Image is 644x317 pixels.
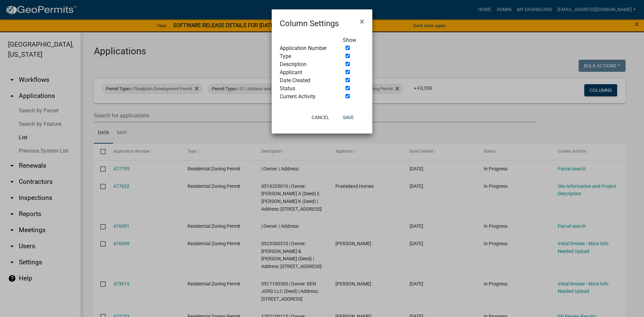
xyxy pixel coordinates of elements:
[275,52,338,60] div: Type
[280,17,339,30] h4: Column Settings
[337,111,359,123] button: Save
[275,68,338,76] div: Applicant
[275,93,338,101] div: Current Activity
[275,44,338,52] div: Application Number
[360,17,364,26] span: ×
[275,76,338,85] div: Date Created
[338,36,369,44] div: Show
[306,111,335,123] button: Cancel
[355,12,370,31] button: Close
[275,85,338,93] div: Status
[275,60,338,68] div: Description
